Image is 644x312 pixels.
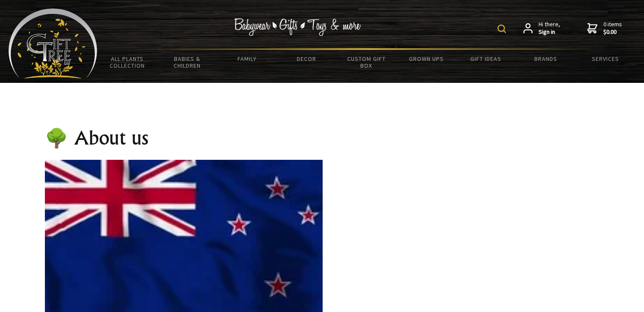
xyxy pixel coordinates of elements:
[157,50,217,74] a: Babies & Children
[603,28,622,36] strong: $0.00
[217,50,276,68] a: Family
[337,50,396,74] a: Custom Gift Box
[45,128,323,148] h1: 🌳 About us
[234,18,361,36] img: Babywear - Gifts - Toys & more
[539,28,560,36] strong: Sign in
[498,25,506,33] img: product search
[8,8,97,79] img: Babyware - Gifts - Toys and more...
[456,50,516,68] a: Gift Ideas
[523,21,560,36] a: Hi there,Sign in
[516,50,576,68] a: Brands
[277,50,337,68] a: Decor
[539,21,560,36] span: Hi there,
[396,50,456,68] a: Grown Ups
[587,21,622,36] a: 0 items$0.00
[97,50,157,74] a: All Plants Collection
[603,20,622,36] span: 0 items
[576,50,636,68] a: Services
